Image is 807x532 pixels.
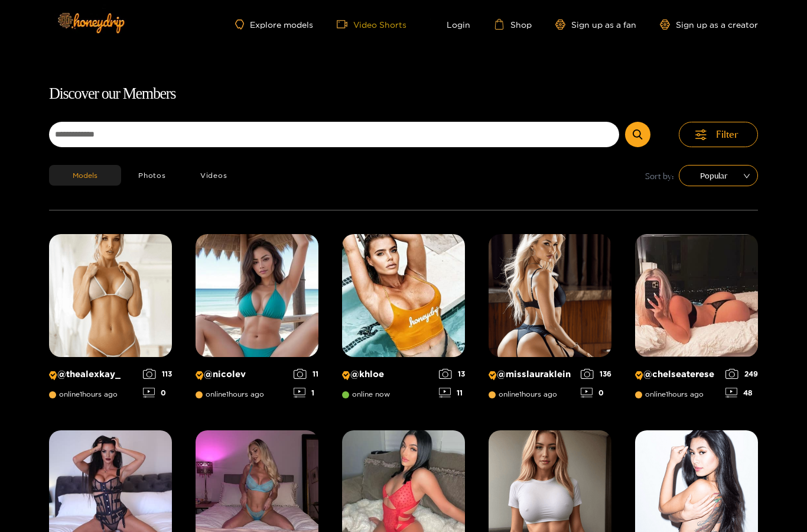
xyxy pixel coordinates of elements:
[439,388,465,398] div: 11
[337,19,353,30] span: video-camera
[635,234,758,407] a: Creator Profile Image: chelseaterese@chelseatereseonline1hours ago24948
[196,390,264,398] span: online 1 hours ago
[635,390,704,398] span: online 1 hours ago
[660,20,758,30] a: Sign up as a creator
[635,234,758,357] img: Creator Profile Image: chelseaterese
[294,388,318,398] div: 1
[196,369,288,380] p: @ nicolev
[342,390,390,398] span: online now
[489,234,611,407] a: Creator Profile Image: misslauraklein@misslaurakleinonline1hours ago1360
[49,165,121,186] button: Models
[439,369,465,379] div: 13
[49,390,118,398] span: online 1 hours ago
[494,19,532,30] a: Shop
[342,234,465,407] a: Creator Profile Image: khloe@khloeonline now1311
[489,234,611,357] img: Creator Profile Image: misslauraklein
[49,234,172,357] img: Creator Profile Image: thealexkay_
[489,369,575,380] p: @ misslauraklein
[430,19,470,30] a: Login
[337,19,406,30] a: Video Shorts
[679,122,758,147] button: Filter
[725,388,758,398] div: 48
[688,167,749,184] span: Popular
[581,369,611,379] div: 136
[635,369,720,380] p: @ chelseaterese
[716,128,738,141] span: Filter
[625,122,650,147] button: Submit Search
[294,369,318,379] div: 11
[196,234,318,357] img: Creator Profile Image: nicolev
[183,165,245,186] button: Videos
[679,165,758,186] div: sort
[489,390,557,398] span: online 1 hours ago
[342,234,465,357] img: Creator Profile Image: khloe
[342,369,433,380] p: @ khloe
[143,388,172,398] div: 0
[725,369,758,379] div: 249
[49,82,758,106] h1: Discover our Members
[555,20,636,30] a: Sign up as a fan
[121,165,183,186] button: Photos
[645,169,674,183] span: Sort by:
[49,369,137,380] p: @ thealexkay_
[581,388,611,398] div: 0
[49,234,172,407] a: Creator Profile Image: thealexkay_@thealexkay_online1hours ago1130
[196,234,318,407] a: Creator Profile Image: nicolev@nicolevonline1hours ago111
[235,20,313,30] a: Explore models
[143,369,172,379] div: 113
